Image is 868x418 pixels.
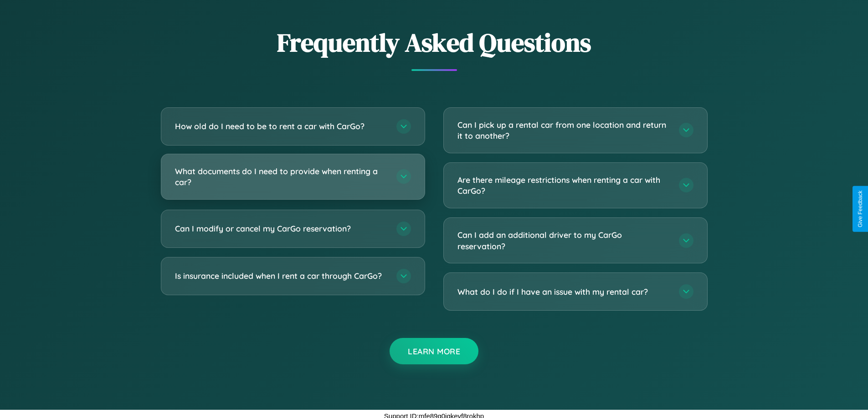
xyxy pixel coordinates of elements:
button: Learn More [390,338,478,364]
h3: Can I pick up a rental car from one location and return it to another? [457,119,670,141]
h3: Can I add an additional driver to my CarGo reservation? [457,229,670,252]
div: Give Feedback [857,191,863,227]
h3: What documents do I need to provide when renting a car? [175,166,387,188]
h3: How old do I need to be to rent a car with CarGo? [175,121,387,132]
h3: Can I modify or cancel my CarGo reservation? [175,223,387,234]
h3: Is insurance included when I rent a car through CarGo? [175,270,387,282]
h2: Frequently Asked Questions [161,25,708,60]
h3: What do I do if I have an issue with my rental car? [457,286,670,297]
h3: Are there mileage restrictions when renting a car with CarGo? [457,174,670,196]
